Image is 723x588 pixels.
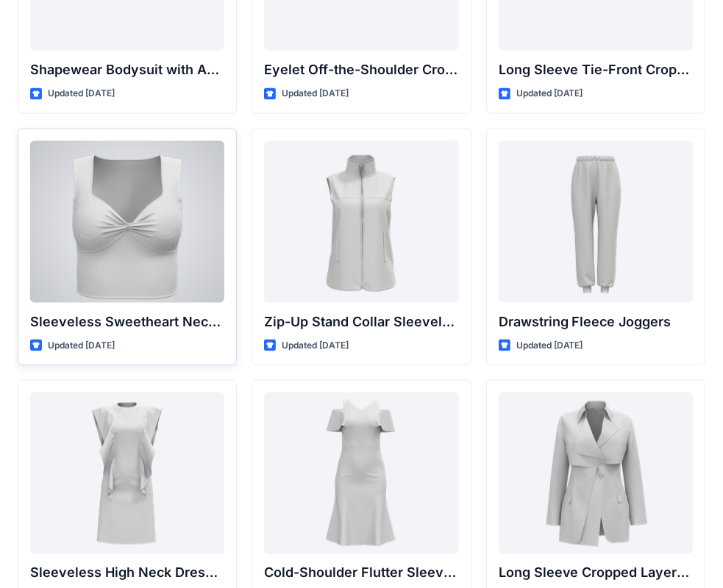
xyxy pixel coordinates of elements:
[499,312,693,332] p: Drawstring Fleece Joggers
[282,338,349,354] p: Updated [DATE]
[30,141,224,303] a: Sleeveless Sweetheart Neck Twist-Front Crop Top
[282,86,349,101] p: Updated [DATE]
[499,141,693,303] a: Drawstring Fleece Joggers
[264,392,458,554] a: Cold-Shoulder Flutter Sleeve Midi Dress
[48,338,115,354] p: Updated [DATE]
[516,338,583,354] p: Updated [DATE]
[499,392,693,554] a: Long Sleeve Cropped Layered Blazer Dress
[30,60,224,80] p: Shapewear Bodysuit with Adjustable Straps
[264,141,458,303] a: Zip-Up Stand Collar Sleeveless Vest
[264,312,458,332] p: Zip-Up Stand Collar Sleeveless Vest
[48,86,115,101] p: Updated [DATE]
[30,392,224,554] a: Sleeveless High Neck Dress with Front Ruffle
[264,60,458,80] p: Eyelet Off-the-Shoulder Crop Top with Ruffle Straps
[499,60,693,80] p: Long Sleeve Tie-Front Cropped Shrug
[30,312,224,332] p: Sleeveless Sweetheart Neck Twist-Front Crop Top
[30,563,224,584] p: Sleeveless High Neck Dress with Front Ruffle
[499,563,693,584] p: Long Sleeve Cropped Layered Blazer Dress
[516,86,583,101] p: Updated [DATE]
[264,563,458,584] p: Cold-Shoulder Flutter Sleeve Midi Dress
